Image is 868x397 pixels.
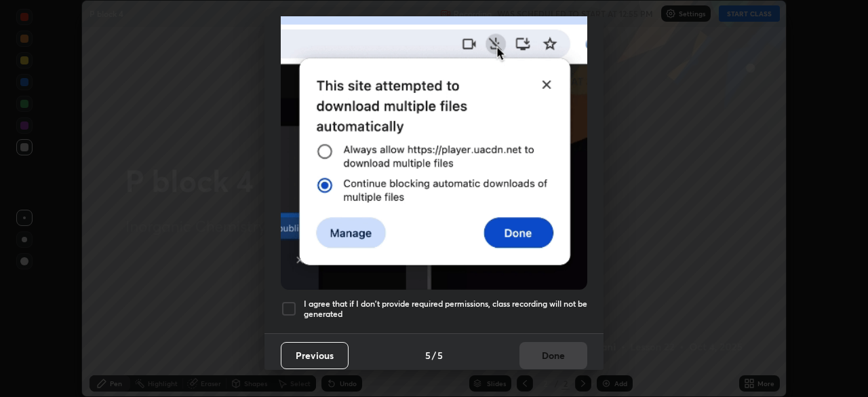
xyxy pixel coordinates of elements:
[432,348,436,362] h4: /
[304,299,587,320] h5: I agree that if I don't provide required permissions, class recording will not be generated
[437,348,443,362] h4: 5
[281,342,349,369] button: Previous
[425,348,431,362] h4: 5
